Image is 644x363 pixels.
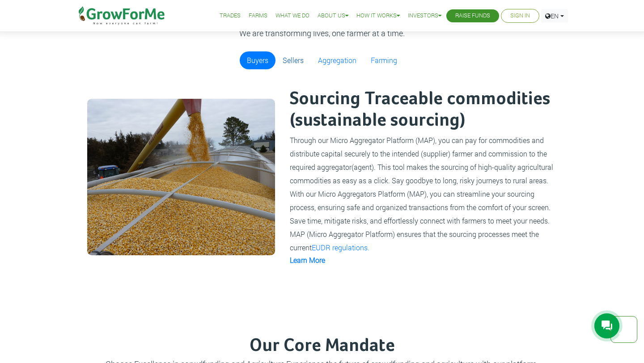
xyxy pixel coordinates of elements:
[541,9,568,23] a: EN
[510,11,530,21] a: Sign In
[82,27,562,39] p: We are transforming lives, one farmer at a time.
[249,11,267,21] a: Farms
[356,11,400,21] a: How it Works
[87,99,275,255] img: growforme image
[312,243,369,252] a: EUDR regulations.
[275,51,311,69] a: Sellers
[75,335,569,357] h3: Our Core Mandate
[311,51,364,69] a: Aggregation
[290,135,553,252] small: Through our Micro Aggregator Platform (MAP), you can pay for commodities and distribute capital s...
[318,11,348,21] a: About Us
[240,51,275,69] a: Buyers
[455,11,490,21] a: Raise Funds
[364,51,404,69] a: Farming
[408,11,441,21] a: Investors
[220,11,241,21] a: Trades
[275,11,309,21] a: What We Do
[290,255,325,265] a: Learn More
[290,89,555,131] h2: Sourcing Traceable commodities (sustainable sourcing)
